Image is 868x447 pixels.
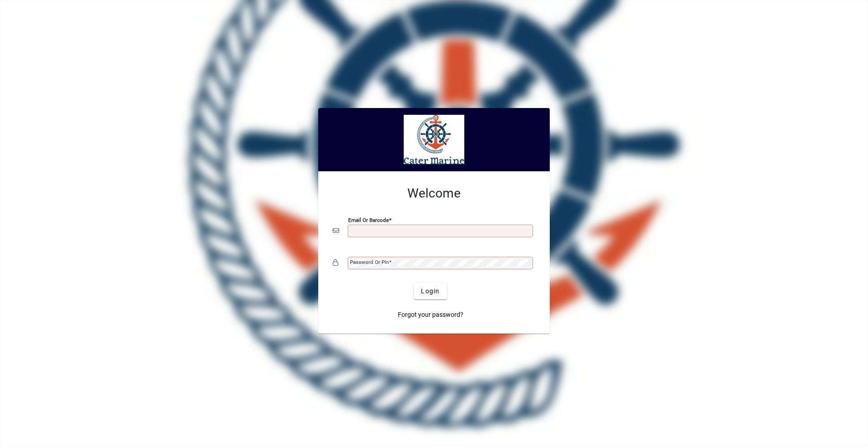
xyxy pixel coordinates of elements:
[394,306,467,323] a: Forgot your password?
[350,259,389,265] mat-label: Password or Pin
[348,217,389,223] mat-label: Email or Barcode
[333,186,535,201] h2: Welcome
[398,310,463,320] span: Forgot your password?
[414,283,447,299] button: Login
[421,287,439,296] span: Login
